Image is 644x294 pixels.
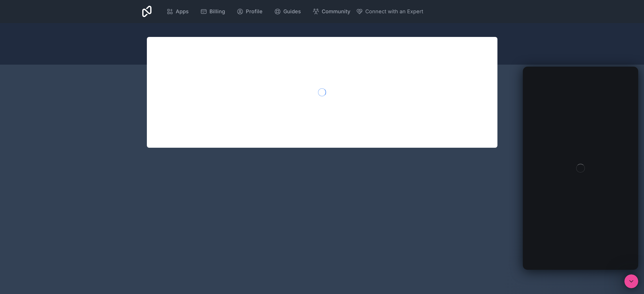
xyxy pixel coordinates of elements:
span: Connect with an Expert [365,8,423,16]
a: Guides [269,5,306,18]
span: Profile [246,8,263,16]
iframe: Intercom live chat [523,67,638,270]
button: Connect with an Expert [356,8,423,16]
a: Billing [196,5,230,18]
span: Community [322,8,350,16]
span: Guides [283,8,301,16]
iframe: Intercom live chat [624,274,638,288]
a: Apps [162,5,193,18]
span: Apps [176,8,189,16]
a: Community [308,5,355,18]
span: Billing [209,8,225,16]
a: Profile [232,5,267,18]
